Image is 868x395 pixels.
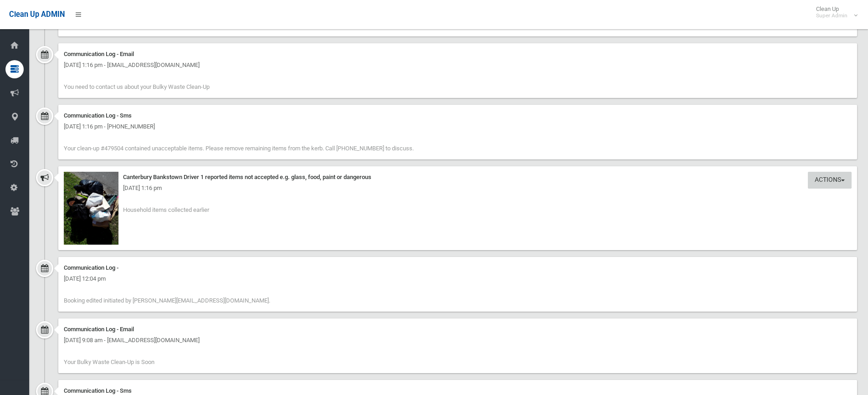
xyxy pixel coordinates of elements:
[816,12,847,19] small: Super Admin
[64,335,852,346] div: [DATE] 9:08 am - [EMAIL_ADDRESS][DOMAIN_NAME]
[64,49,852,60] div: Communication Log - Email
[64,172,852,183] div: Canterbury Bankstown Driver 1 reported items not accepted e.g. glass, food, paint or dangerous
[812,5,857,19] span: Clean Up
[64,297,270,304] span: Booking edited initiated by [PERSON_NAME][EMAIL_ADDRESS][DOMAIN_NAME].
[64,183,852,194] div: [DATE] 1:16 pm
[64,110,852,121] div: Communication Log - Sms
[64,172,118,245] img: 2025-09-0113.15.266785894545580211185.jpg
[64,121,852,132] div: [DATE] 1:16 pm - [PHONE_NUMBER]
[9,10,65,19] span: Clean Up ADMIN
[64,83,210,90] span: You need to contact us about your Bulky Waste Clean-Up
[64,60,852,71] div: [DATE] 1:16 pm - [EMAIL_ADDRESS][DOMAIN_NAME]
[64,359,154,365] span: Your Bulky Waste Clean-Up is Soon
[64,262,852,273] div: Communication Log -
[123,206,209,213] span: Household items collected earlier
[64,273,852,284] div: [DATE] 12:04 pm
[64,324,852,335] div: Communication Log - Email
[64,145,414,152] span: Your clean-up #479504 contained unacceptable items. Please remove remaining items from the kerb. ...
[808,172,852,189] button: Actions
